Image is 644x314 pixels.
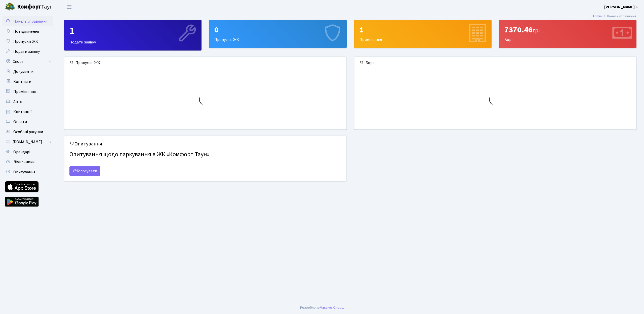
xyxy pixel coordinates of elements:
h4: Опитування щодо паркування в ЖК «Комфорт Таун» [69,149,341,160]
a: 0Пропуск в ЖК [209,20,346,48]
span: Документи [13,69,33,74]
span: Повідомлення [13,29,39,34]
h5: Опитування [69,141,341,147]
a: Квитанції [3,107,53,117]
span: Контакти [13,79,31,84]
a: Admin [592,14,602,19]
div: 1 [359,25,486,35]
a: Панель управління [3,16,53,26]
div: Приміщення [354,20,491,48]
a: [PERSON_NAME] І. [604,4,638,10]
a: [DOMAIN_NAME] [3,137,53,147]
nav: breadcrumb [585,11,644,22]
div: Подати заявку [64,20,201,50]
a: Massive Kinetic [320,305,343,310]
a: Подати заявку [3,46,53,57]
span: Панель управління [13,19,47,24]
a: 1Подати заявку [64,20,202,50]
img: logo.png [5,2,15,12]
a: Голосувати [69,166,100,176]
span: Приміщення [13,89,36,94]
div: Борг [499,20,636,48]
a: Розроблено [300,305,320,310]
div: 1 [69,25,196,37]
div: 0 [214,25,341,35]
b: Комфорт [17,3,41,11]
b: [PERSON_NAME] І. [604,4,638,10]
span: Квитанції [13,109,32,115]
a: Пропуск в ЖК [3,36,53,46]
a: Лічильники [3,157,53,167]
a: Повідомлення [3,26,53,36]
button: Переключити навігацію [63,3,75,11]
div: . [300,305,344,310]
span: Подати заявку [13,49,40,54]
div: 7370.46 [504,25,631,35]
a: 1Приміщення [354,20,492,48]
li: Панель управління [602,14,636,19]
span: Орендарі [13,149,30,155]
span: грн. [533,26,543,35]
a: Контакти [3,77,53,87]
a: Приміщення [3,87,53,97]
a: Опитування [3,167,53,177]
div: Борг [354,57,636,69]
span: Опитування [13,169,35,175]
a: Документи [3,67,53,77]
a: Орендарі [3,147,53,157]
span: Авто [13,99,22,104]
span: Таун [17,3,53,11]
a: Авто [3,97,53,107]
div: Пропуск в ЖК [209,20,346,48]
span: Лічильники [13,159,34,165]
span: Оплати [13,119,27,125]
div: Пропуск в ЖК [64,57,346,69]
a: Особові рахунки [3,127,53,137]
a: Оплати [3,117,53,127]
a: Спорт [3,57,53,67]
span: Пропуск в ЖК [13,39,38,44]
span: Особові рахунки [13,129,43,135]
